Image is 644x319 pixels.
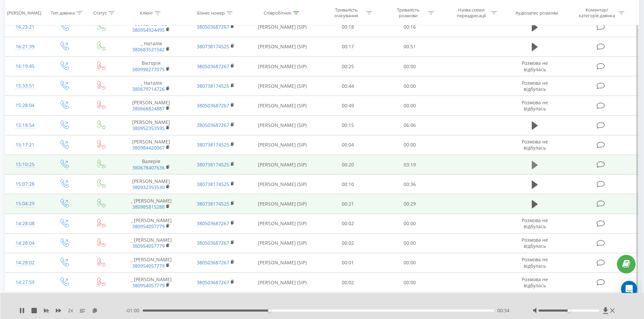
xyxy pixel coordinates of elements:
[132,164,165,171] a: 380678407636
[119,17,183,37] td: 380954924495
[12,217,38,230] div: 14:28:08
[119,155,183,175] td: Валерія
[379,155,441,175] td: 03:19
[132,184,165,190] a: 380932353530
[119,175,183,194] td: [PERSON_NAME]
[522,237,548,249] span: Розмова не відбулась
[317,292,379,312] td: 00:01
[577,7,617,19] div: Коментар/категорія дзвінка
[132,282,165,289] a: 380954057779
[119,115,183,135] td: [PERSON_NAME]
[516,10,558,16] div: Аудіозапис розмови
[317,17,379,37] td: 00:18
[379,17,441,37] td: 00:16
[197,43,229,50] a: 380738174525
[379,135,441,155] td: 00:00
[497,307,509,314] span: 00:34
[248,96,317,115] td: [PERSON_NAME] (SIP)
[132,144,165,151] a: 380984420067
[317,233,379,253] td: 00:02
[317,175,379,194] td: 00:10
[379,57,441,76] td: 00:00
[248,135,317,155] td: [PERSON_NAME] (SIP)
[453,7,489,19] div: Назва схеми переадресації
[119,57,183,76] td: Вікторія
[317,214,379,233] td: 00:02
[248,292,317,312] td: [PERSON_NAME] (SIP)
[522,276,548,289] span: Розмова не відбулась
[132,125,165,131] a: 380952353595
[248,57,317,76] td: [PERSON_NAME] (SIP)
[51,10,75,16] div: Тип дзвінка
[197,279,229,286] a: 380503687267
[12,21,38,34] div: 16:23:21
[132,46,165,53] a: 380683521542
[132,204,165,210] a: 380985815288
[379,96,441,115] td: 00:00
[12,158,38,171] div: 15:10:25
[248,155,317,175] td: [PERSON_NAME] (SIP)
[197,10,225,16] div: Бізнес номер
[248,115,317,135] td: [PERSON_NAME] (SIP)
[264,10,291,16] div: Співробітник
[12,197,38,210] div: 15:04:29
[522,99,548,112] span: Розмова не відбулась
[12,119,38,132] div: 15:18:54
[119,273,183,292] td: _ [PERSON_NAME]
[317,37,379,56] td: 00:17
[317,253,379,272] td: 00:01
[317,115,379,135] td: 00:15
[12,276,38,289] div: 14:27:59
[248,37,317,56] td: [PERSON_NAME] (SIP)
[328,7,364,19] div: Тривалість очікування
[379,273,441,292] td: 00:00
[132,223,165,230] a: 380954057779
[379,175,441,194] td: 00:36
[12,40,38,53] div: 16:21:39
[248,233,317,253] td: [PERSON_NAME] (SIP)
[119,96,183,115] td: [PERSON_NAME]
[93,10,107,16] div: Статус
[317,96,379,115] td: 00:49
[132,27,165,33] a: 380954924495
[317,273,379,292] td: 00:02
[248,214,317,233] td: [PERSON_NAME] (SIP)
[197,83,229,89] a: 380738174525
[317,76,379,96] td: 00:44
[379,253,441,272] td: 00:00
[197,63,229,70] a: 380503687267
[132,86,165,92] a: 380679714726
[119,292,183,312] td: _ [PERSON_NAME]
[12,256,38,269] div: 14:28:02
[12,99,38,112] div: 15:28:04
[125,307,143,314] span: - 01:00
[119,253,183,272] td: _ [PERSON_NAME]
[317,135,379,155] td: 00:04
[522,138,548,151] span: Розмова не відбулась
[317,57,379,76] td: 00:25
[140,10,153,16] div: Клієнт
[379,194,441,214] td: 00:29
[379,233,441,253] td: 00:00
[621,281,637,297] div: Open Intercom Messenger
[197,240,229,246] a: 380503687267
[317,194,379,214] td: 00:21
[12,178,38,191] div: 15:07:28
[12,60,38,73] div: 16:19:45
[119,37,183,56] td: _ Наталія
[7,10,41,16] div: [PERSON_NAME]
[197,220,229,227] a: 380503687267
[248,273,317,292] td: [PERSON_NAME] (SIP)
[132,243,165,249] a: 380954057779
[197,141,229,148] a: 380738174525
[68,307,73,314] span: 2 x
[522,60,548,72] span: Розмова не відбулась
[197,181,229,187] a: 380738174525
[248,76,317,96] td: [PERSON_NAME] (SIP)
[379,76,441,96] td: 00:00
[522,80,548,92] span: Розмова не відбулась
[379,37,441,56] td: 00:51
[390,7,426,19] div: Тривалість розмови
[119,135,183,155] td: [PERSON_NAME]
[197,102,229,109] a: 380503687267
